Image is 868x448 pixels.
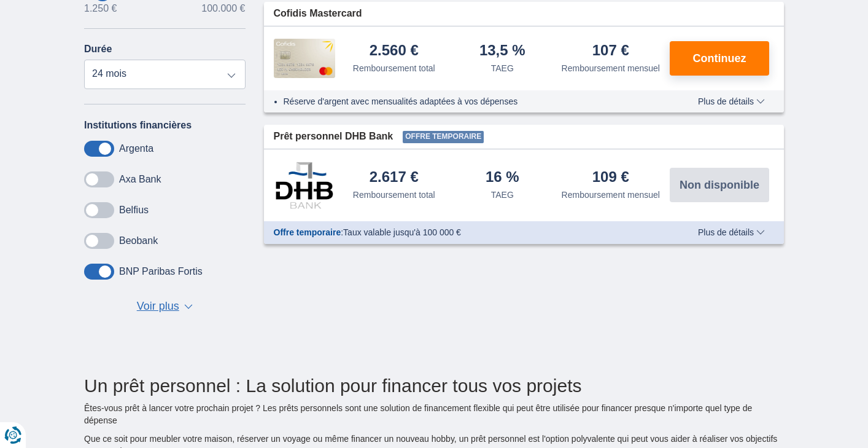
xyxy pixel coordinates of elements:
[84,120,192,131] label: Institutions financières
[84,4,117,14] span: 1.250 €
[119,143,153,154] label: Argenta
[353,189,435,201] div: Remboursement total
[133,298,196,315] button: Voir plus ▼
[370,43,419,60] div: 2.560 €
[119,235,158,246] label: Beobank
[486,170,519,186] div: 16 %
[84,44,112,55] label: Durée
[274,227,341,237] span: Offre temporaire
[479,43,525,60] div: 13,5 %
[562,189,660,201] div: Remboursement mensuel
[343,227,461,237] span: Taux valable jusqu'à 100 000 €
[184,304,193,309] span: ▼
[119,174,161,185] label: Axa Bank
[201,4,245,14] span: 100.000 €
[491,189,514,201] div: TAEG
[84,402,784,426] p: Êtes-vous prêt à lancer votre prochain projet ? Les prêts personnels sont une solution de finance...
[370,170,419,186] div: 2.617 €
[284,95,662,108] li: Réserve d'argent avec mensualités adaptées à vos dépenses
[403,131,484,143] span: Offre temporaire
[680,179,759,191] span: Non disponible
[698,97,765,106] span: Plus de détails
[592,170,629,186] div: 109 €
[353,62,435,74] div: Remboursement total
[670,168,769,202] button: Non disponible
[274,162,335,208] img: pret personnel DHB Bank
[274,130,393,144] span: Prêt personnel DHB Bank
[592,43,629,60] div: 107 €
[84,375,784,396] h2: Un prêt personnel : La solution pour financer tous vos projets
[689,227,774,237] button: Plus de détails
[274,39,335,78] img: pret personnel Cofidis CC
[562,62,660,74] div: Remboursement mensuel
[264,226,672,238] div: :
[698,228,765,237] span: Plus de détails
[689,96,774,106] button: Plus de détails
[119,205,149,216] label: Belfius
[491,62,514,74] div: TAEG
[137,299,179,315] span: Voir plus
[670,41,769,76] button: Continuez
[693,53,746,64] span: Continuez
[119,266,203,277] label: BNP Paribas Fortis
[274,7,362,21] span: Cofidis Mastercard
